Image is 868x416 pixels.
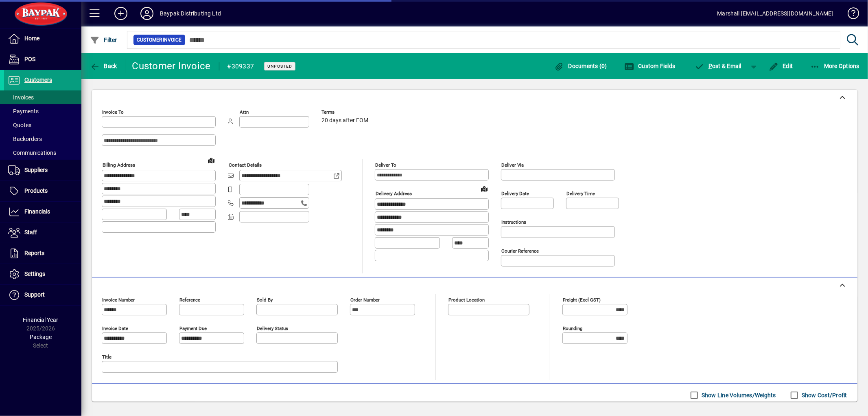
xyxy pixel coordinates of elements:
[501,162,524,168] mat-label: Deliver via
[160,7,221,20] div: Baypak Distributing Ltd
[205,154,218,167] a: View on map
[240,109,249,115] mat-label: Attn
[4,90,81,104] a: Invoices
[624,63,676,69] span: Custom Fields
[695,63,742,69] span: ost & Email
[81,59,126,73] app-page-header-button: Back
[24,77,52,83] span: Customers
[563,326,582,331] mat-label: Rounding
[88,59,119,73] button: Back
[24,56,35,62] span: POS
[8,150,56,156] span: Communications
[24,167,48,173] span: Suppliers
[448,297,485,303] mat-label: Product location
[24,187,48,194] span: Products
[88,33,119,47] button: Filter
[321,117,368,124] span: 20 days after EOM
[30,334,52,340] span: Package
[102,297,135,303] mat-label: Invoice number
[842,2,858,28] a: Knowledge Base
[478,182,491,195] a: View on map
[132,59,211,73] div: Customer Invoice
[24,229,37,236] span: Staff
[4,146,81,160] a: Communications
[4,29,81,49] a: Home
[137,36,182,44] span: Customer Invoice
[24,35,39,42] span: Home
[563,297,601,303] mat-label: Freight (excl GST)
[257,326,288,331] mat-label: Delivery status
[622,59,678,73] button: Custom Fields
[8,122,31,128] span: Quotes
[767,59,795,73] button: Edit
[24,271,45,277] span: Settings
[708,63,712,69] span: P
[102,354,112,360] mat-label: Title
[501,191,529,196] mat-label: Delivery date
[4,160,81,180] a: Suppliers
[257,297,273,303] mat-label: Sold by
[179,297,200,303] mat-label: Reference
[375,162,396,168] mat-label: Deliver To
[8,108,39,114] span: Payments
[4,104,81,118] a: Payments
[566,191,595,196] mat-label: Delivery time
[350,297,380,303] mat-label: Order number
[267,64,292,69] span: Unposted
[23,317,59,323] span: Financial Year
[102,109,124,115] mat-label: Invoice To
[4,264,81,284] a: Settings
[24,250,44,256] span: Reports
[4,118,81,132] a: Quotes
[691,59,746,73] button: Post & Email
[321,110,370,115] span: Terms
[808,59,862,73] button: More Options
[102,326,128,331] mat-label: Invoice date
[4,202,81,222] a: Financials
[24,208,50,215] span: Financials
[90,37,117,43] span: Filter
[8,94,34,101] span: Invoices
[4,132,81,146] a: Backorders
[227,60,254,73] div: #309337
[4,243,81,264] a: Reports
[800,391,847,399] label: Show Cost/Profit
[810,63,860,69] span: More Options
[552,59,609,73] button: Documents (0)
[4,181,81,201] a: Products
[108,6,134,21] button: Add
[501,219,526,225] mat-label: Instructions
[4,222,81,243] a: Staff
[24,291,45,298] span: Support
[179,326,207,331] mat-label: Payment due
[4,49,81,70] a: POS
[554,63,607,69] span: Documents (0)
[700,391,776,399] label: Show Line Volumes/Weights
[717,7,833,20] div: Marshall [EMAIL_ADDRESS][DOMAIN_NAME]
[90,63,117,69] span: Back
[501,248,539,254] mat-label: Courier Reference
[134,6,160,21] button: Profile
[8,136,42,142] span: Backorders
[769,63,793,69] span: Edit
[4,285,81,305] a: Support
